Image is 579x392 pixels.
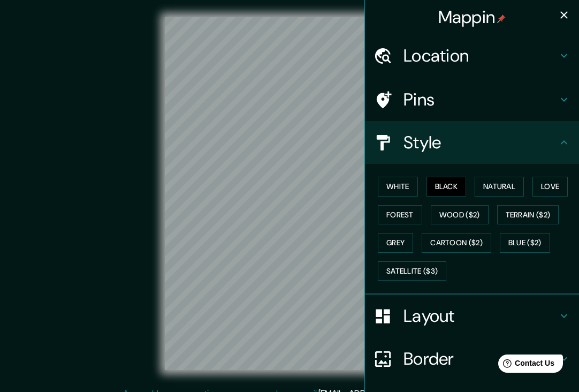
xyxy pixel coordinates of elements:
[403,348,558,370] h4: Border
[378,261,446,281] button: Satellite ($3)
[365,34,579,77] div: Location
[403,305,558,327] h4: Layout
[431,205,489,225] button: Wood ($2)
[500,233,550,253] button: Blue ($2)
[165,17,414,370] canvas: Map
[365,121,579,164] div: Style
[403,45,558,66] h4: Location
[365,295,579,337] div: Layout
[378,205,422,225] button: Forest
[365,78,579,121] div: Pins
[365,337,579,380] div: Border
[378,177,418,197] button: White
[403,89,558,110] h4: Pins
[497,205,559,225] button: Terrain ($2)
[403,132,558,153] h4: Style
[484,350,567,380] iframe: Help widget launcher
[438,6,506,28] h4: Mappin
[532,177,568,197] button: Love
[426,177,467,197] button: Black
[422,233,491,253] button: Cartoon ($2)
[497,14,506,23] img: pin-icon.png
[378,233,413,253] button: Grey
[475,177,524,197] button: Natural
